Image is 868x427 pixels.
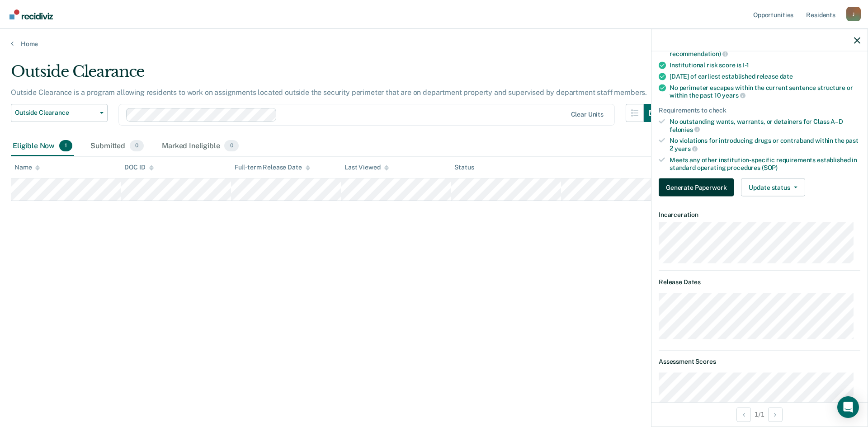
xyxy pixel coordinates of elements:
[659,178,734,197] button: Generate Paperwork
[59,140,72,152] span: 1
[722,92,745,99] span: years
[743,61,749,68] span: I-1
[659,278,860,286] dt: Release Dates
[651,402,868,426] div: 1 / 1
[670,84,860,99] div: No perimeter escapes within the current sentence structure or within the past 10
[670,126,700,133] span: felonies
[454,164,474,171] div: Status
[837,396,859,418] div: Open Intercom Messenger
[571,111,604,118] div: Clear units
[670,61,860,69] div: Institutional risk score is
[11,62,662,88] div: Outside Clearance
[11,88,647,97] p: Outside Clearance is a program allowing residents to work on assignments located outside the secu...
[741,178,805,197] button: Update status
[670,50,728,57] span: recommendation)
[670,117,860,133] div: No outstanding wants, warrants, or detainers for Class A–D
[124,164,153,171] div: DOC ID
[768,407,783,422] button: Next Opportunity
[670,156,860,171] div: Meets any other institution-specific requirements established in standard operating procedures
[675,145,698,152] span: years
[736,407,751,422] button: Previous Opportunity
[15,109,96,117] span: Outside Clearance
[130,140,144,152] span: 0
[762,164,778,171] span: (SOP)
[14,164,40,171] div: Name
[11,40,857,48] a: Home
[846,7,861,21] button: Profile dropdown button
[224,140,238,152] span: 0
[659,107,860,114] div: Requirements to check
[89,136,146,156] div: Submitted
[846,7,861,21] div: J
[160,136,241,156] div: Marked Ineligible
[670,72,860,80] div: [DATE] of earliest established release
[659,358,860,366] dt: Assessment Scores
[235,164,310,171] div: Full-term Release Date
[11,136,74,156] div: Eligible Now
[659,211,860,219] dt: Incarceration
[344,164,388,171] div: Last Viewed
[670,137,860,152] div: No violations for introducing drugs or contraband within the past 2
[780,72,793,80] span: date
[9,9,53,19] img: Recidiviz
